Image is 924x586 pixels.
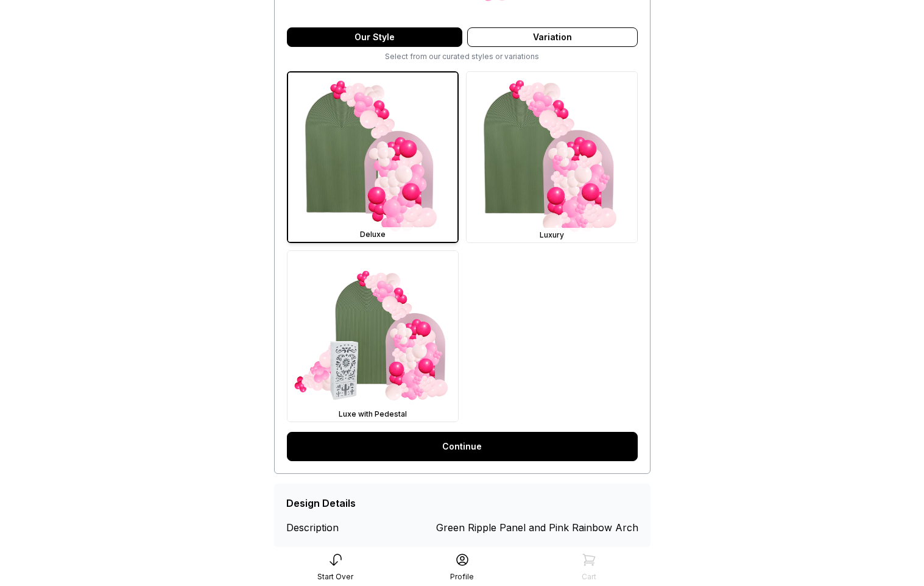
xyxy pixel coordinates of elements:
img: Deluxe [288,72,457,242]
img: Luxe with Pedestal [287,251,458,422]
div: Profile [450,572,474,582]
div: Green Ripple Panel and Pink Rainbow Arch [436,520,638,535]
a: Continue [287,432,638,461]
div: Design Details [286,496,356,510]
div: Variation [467,27,638,47]
img: Luxury [467,72,637,242]
div: Select from our curated styles or variations [287,52,638,62]
div: Start Over [317,572,353,582]
div: Description [286,520,375,535]
div: Luxe with Pedestal [290,409,456,419]
div: Our Style [287,27,462,47]
div: Luxury [469,230,635,240]
div: Deluxe [291,230,455,239]
div: Cart [582,572,596,582]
